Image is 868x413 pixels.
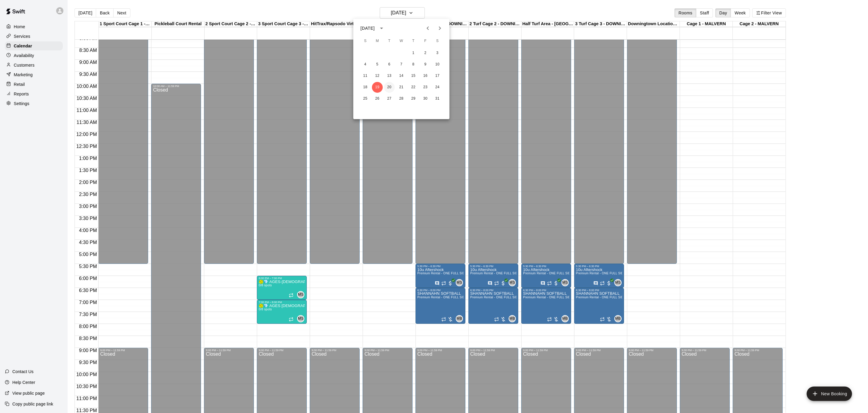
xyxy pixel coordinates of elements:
button: calendar view is open, switch to year view [376,23,387,33]
div: [DATE] [361,25,375,32]
button: 12 [372,71,383,81]
span: Tuesday [384,35,395,47]
button: 13 [384,71,395,81]
button: 2 [420,48,431,59]
button: 29 [408,93,419,104]
button: 19 [372,82,383,93]
span: Saturday [432,35,443,47]
button: 9 [420,59,431,70]
button: 14 [396,71,407,81]
button: 5 [372,59,383,70]
button: 21 [396,82,407,93]
button: 15 [408,71,419,81]
button: 17 [432,71,443,81]
button: 28 [396,93,407,104]
button: 25 [360,93,371,104]
span: Friday [420,35,431,47]
button: 7 [396,59,407,70]
button: 26 [372,93,383,104]
span: Monday [372,35,383,47]
button: 8 [408,59,419,70]
span: Sunday [360,35,371,47]
button: 30 [420,93,431,104]
button: 18 [360,82,371,93]
button: 3 [432,48,443,59]
button: 20 [384,82,395,93]
button: Previous month [422,22,434,34]
button: 1 [408,48,419,59]
span: Wednesday [396,35,407,47]
button: 11 [360,71,371,81]
button: 16 [420,71,431,81]
button: 6 [384,59,395,70]
button: 24 [432,82,443,93]
button: 23 [420,82,431,93]
button: 31 [432,93,443,104]
button: 27 [384,93,395,104]
button: Next month [434,22,446,34]
button: 22 [408,82,419,93]
button: 10 [432,59,443,70]
span: Thursday [408,35,419,47]
button: 4 [360,59,371,70]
